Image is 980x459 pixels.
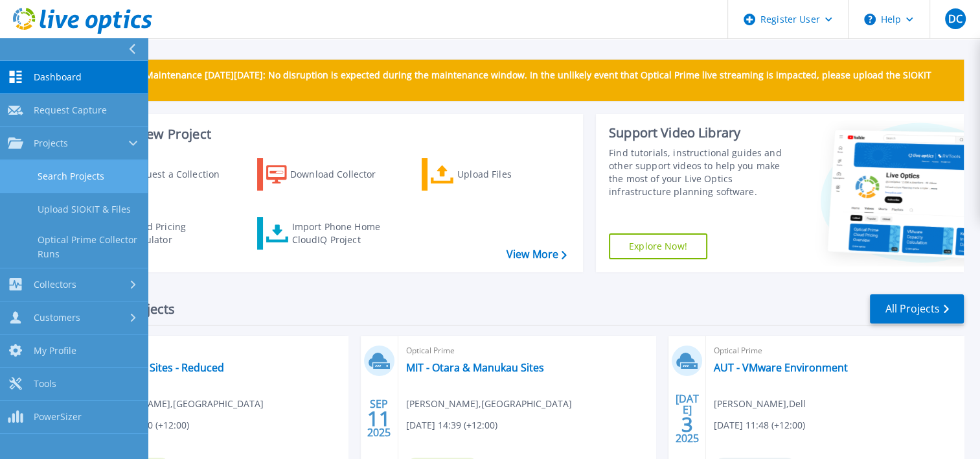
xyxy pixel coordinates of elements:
[870,294,964,324] a: All Projects
[34,345,76,357] span: My Profile
[681,419,693,430] span: 3
[367,395,391,442] div: SEP 2025
[34,312,80,324] span: Customers
[34,137,68,149] span: Projects
[406,361,544,374] a: MIT - Otara & Manukau Sites
[609,233,707,259] a: Explore Now!
[675,395,700,442] div: [DATE] 2025
[422,158,566,191] a: Upload Files
[92,158,236,191] a: Request a Collection
[406,418,497,432] span: [DATE] 14:39 (+12:00)
[609,124,793,141] div: Support Video Library
[406,344,648,358] span: Optical Prime
[406,397,572,411] span: [PERSON_NAME] , [GEOGRAPHIC_DATA]
[507,248,567,261] a: View More
[714,418,805,432] span: [DATE] 11:48 (+12:00)
[714,361,848,374] a: AUT - VMware Environment
[34,378,56,390] span: Tools
[34,71,82,83] span: Dashboard
[257,158,402,191] a: Download Collector
[714,344,956,358] span: Optical Prime
[34,279,76,290] span: Collectors
[127,220,231,246] div: Cloud Pricing Calculator
[290,161,394,187] div: Download Collector
[714,397,806,411] span: [PERSON_NAME] , Dell
[92,127,566,141] h3: Start a New Project
[92,217,236,250] a: Cloud Pricing Calculator
[97,70,953,91] p: Scheduled Maintenance [DATE][DATE]: No disruption is expected during the maintenance window. In t...
[948,14,962,24] span: DC
[34,104,107,116] span: Request Capture
[34,411,82,423] span: PowerSizer
[367,413,391,424] span: 11
[457,161,561,187] div: Upload Files
[609,147,793,198] div: Find tutorials, instructional guides and other support videos to help you make the most of your L...
[98,397,264,411] span: [PERSON_NAME] , [GEOGRAPHIC_DATA]
[98,344,340,358] span: Optical Prime
[291,220,393,246] div: Import Phone Home CloudIQ Project
[98,361,224,374] a: MIT - Both Sites - Reduced
[129,161,233,187] div: Request a Collection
